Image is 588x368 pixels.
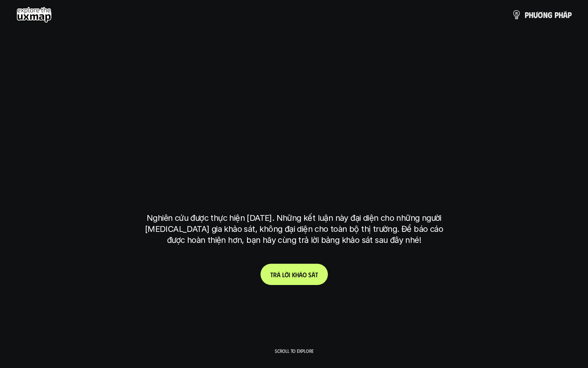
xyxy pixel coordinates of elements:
[559,10,563,19] span: h
[275,348,314,354] p: Scroll to explore
[548,10,552,19] span: g
[145,103,443,138] h1: phạm vi công việc của
[529,10,533,19] span: h
[303,271,307,278] span: o
[289,271,290,278] span: i
[525,10,529,19] span: p
[277,271,281,278] span: ả
[555,10,559,19] span: p
[270,271,273,278] span: T
[538,10,543,19] span: ơ
[568,10,572,19] span: p
[543,10,548,19] span: n
[533,10,538,19] span: ư
[273,271,277,278] span: r
[292,271,295,278] span: k
[312,271,315,278] span: á
[563,10,568,19] span: á
[299,271,303,278] span: ả
[295,271,299,278] span: h
[308,271,312,278] span: s
[315,271,318,278] span: t
[512,7,572,23] a: phươngpháp
[282,271,285,278] span: l
[141,213,447,246] p: Nghiên cứu được thực hiện [DATE]. Những kết luận này đại diện cho những người [MEDICAL_DATA] gia ...
[149,168,440,202] h1: tại [GEOGRAPHIC_DATA]
[285,271,289,278] span: ờ
[266,85,328,94] h6: Kết quả nghiên cứu
[261,264,328,285] a: Trảlờikhảosát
